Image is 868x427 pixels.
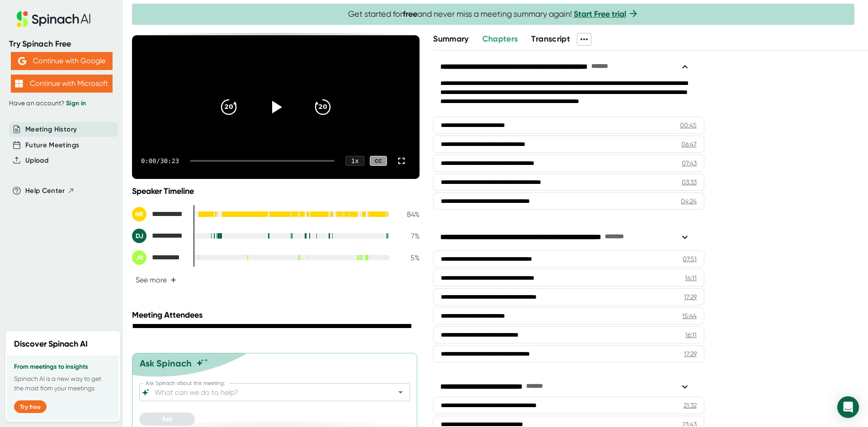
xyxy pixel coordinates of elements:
[684,292,697,301] div: 17:29
[9,39,114,49] div: Try Spinach Free
[66,99,86,107] a: Sign in
[132,310,422,320] div: Meeting Attendees
[680,121,697,130] div: 00:45
[681,197,697,206] div: 04:24
[139,413,195,426] button: Ask
[837,396,859,418] div: Open Intercom Messenger
[170,277,176,284] span: +
[18,57,26,65] img: Aehbyd4JwY73AAAAAElFTkSuQmCC
[9,99,114,108] div: Have an account?
[684,349,697,358] div: 17:29
[370,156,387,166] div: CC
[482,34,518,44] span: Chapters
[132,250,186,265] div: Juan Rubio
[132,186,420,196] div: Speaker Timeline
[345,156,364,166] div: 1 x
[162,415,172,423] span: Ask
[682,311,697,320] div: 15:44
[685,330,697,339] div: 16:11
[141,157,179,164] div: 0:00 / 30:23
[25,140,79,150] button: Future Meetings
[348,9,639,19] span: Get started for and never miss a meeting summary again!
[14,338,88,350] h2: Discover Spinach AI
[14,374,112,393] p: Spinach AI is a new way to get the most from your meetings
[14,400,47,413] button: Try free
[25,186,75,196] button: Help Center
[25,155,48,166] button: Upload
[132,207,186,221] div: Noe Ruedas
[683,254,697,263] div: 07:51
[482,33,518,45] button: Chapters
[153,386,381,399] input: What can we do to help?
[397,232,420,240] div: 7 %
[681,140,697,149] div: 06:47
[394,386,407,399] button: Open
[685,273,697,282] div: 14:11
[403,9,417,19] b: free
[531,34,570,44] span: Transcript
[25,186,65,196] span: Help Center
[397,210,420,219] div: 84 %
[14,363,112,371] h3: From meetings to insights
[531,33,570,45] button: Transcript
[11,52,113,70] button: Continue with Google
[132,207,146,221] div: NR
[132,272,180,288] button: See more+
[132,250,146,265] div: JR
[140,358,192,369] div: Ask Spinach
[433,33,468,45] button: Summary
[397,253,420,262] div: 5 %
[684,401,697,410] div: 21:32
[25,124,77,135] button: Meeting History
[682,178,697,187] div: 03:33
[574,9,626,19] a: Start Free trial
[682,159,697,168] div: 07:43
[132,229,186,243] div: Diaz, Josue
[132,229,146,243] div: DJ
[433,34,468,44] span: Summary
[11,75,113,93] button: Continue with Microsoft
